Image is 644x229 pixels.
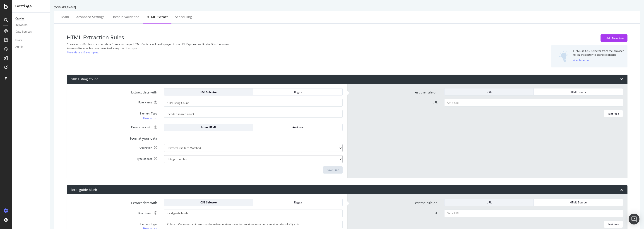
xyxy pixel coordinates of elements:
button: Test Rule [604,221,623,228]
a: Admin [15,45,47,49]
div: Scheduling [175,15,192,19]
input: CSS Expression [164,110,343,118]
label: Rule Name [68,99,161,104]
button: HTML Source [534,199,623,206]
div: HTML inspector to extract content. [573,53,624,57]
div: times [620,188,623,192]
label: URL [348,210,441,215]
img: DZQOUYU0WpgAAAAASUVORK5CYII= [559,50,569,62]
label: Format your data [68,134,161,141]
div: CSS Selector [168,90,250,94]
label: Rule Name [68,210,161,215]
a: More details & examples. [67,50,99,55]
button: Regex [253,199,343,206]
button: CSS Selector [164,88,253,95]
div: [DOMAIN_NAME] [54,5,640,9]
div: Regex [257,90,339,94]
div: Element Type [71,112,157,115]
div: Users [15,38,22,43]
strong: TIPS: [573,49,579,53]
div: HTML Extract [147,15,168,19]
input: Provide a name [164,99,343,107]
div: You need to launch a new crawl to display it on the report. [67,46,438,50]
label: Test the rule on [348,88,441,95]
label: Type of data [68,155,161,161]
button: Save Rule [323,166,343,174]
label: Test the rule on [348,199,441,205]
button: Test Rule [604,110,623,117]
button: URL [444,199,534,206]
input: CSS Expression [164,221,343,228]
label: URL [348,99,441,104]
input: Set a URL [444,99,623,107]
label: Operation [68,144,161,150]
a: How to use [143,116,157,120]
button: HTML Source [534,88,623,95]
h3: HTML Extraction Rules [67,34,438,40]
div: Regex [257,200,339,204]
div: Attribute [257,125,339,129]
div: Watch demo [573,58,589,62]
div: HTML Source [537,200,619,204]
div: Save Rule [327,168,339,172]
div: Settings [15,4,46,9]
button: Regex [253,88,343,95]
div: Admin [15,45,24,49]
div: Test Rule [608,222,619,226]
div: times [620,77,623,81]
button: Attribute [253,124,343,131]
div: Create up to 10 rules to extract data from your pages/HTML Code. It will be displayed in the URL ... [67,42,438,46]
div: Open Intercom Messenger [629,214,639,224]
a: Crawler [15,16,47,21]
input: Provide a name [164,210,343,217]
label: Extract data with [68,124,161,129]
a: Users [15,38,47,43]
a: Keywords [15,23,47,28]
div: Advanced Settings [76,15,104,19]
label: Extract data with [68,88,161,95]
div: Inner HTML [168,125,250,129]
div: local guide blurb [71,188,97,192]
a: Data Sources [15,29,47,34]
div: SRP Listing Count [71,77,98,81]
div: Element Type [71,222,157,226]
div: Main [61,15,69,19]
label: Extract data with [68,199,161,205]
div: Data Sources [15,29,32,34]
button: Inner HTML [164,124,253,131]
div: Keywords [15,23,27,28]
div: + Add New Rule [604,36,624,40]
div: URL [448,90,530,94]
div: URL [448,200,530,204]
button: + Add New Rule [601,34,627,42]
div: Use CSS Selector from the browser [573,49,624,53]
button: CSS Selector [164,199,253,206]
div: CSS Selector [168,200,250,204]
input: Set a URL [444,210,623,217]
div: Domain Validation [112,15,139,19]
button: URL [444,88,534,95]
div: Test Rule [608,112,619,116]
div: HTML Source [537,90,619,94]
div: Crawler [15,16,24,21]
button: Watch demo [573,57,589,64]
